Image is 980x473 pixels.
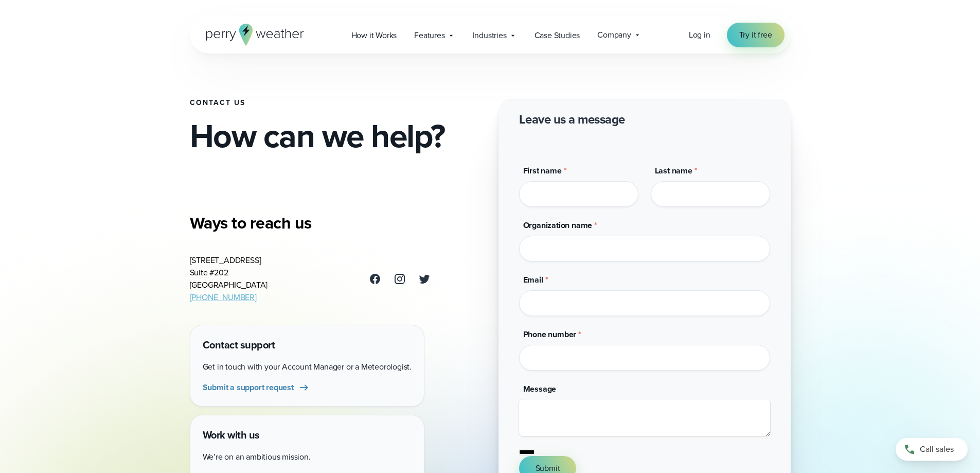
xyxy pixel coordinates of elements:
span: Try it free [739,29,772,41]
a: Submit a support request [203,381,310,394]
span: Company [597,29,631,41]
a: [PHONE_NUMBER] [190,291,257,303]
span: Last name [655,165,692,177]
span: Email [523,274,543,286]
a: Log in [689,29,710,41]
h2: Leave us a message [519,111,625,128]
p: Get in touch with your Account Manager or a Meteorologist. [203,361,412,373]
span: How it Works [351,29,397,42]
a: Try it free [727,23,785,47]
a: How it Works [343,25,406,46]
h4: Contact support [203,338,412,353]
span: Case Studies [534,29,580,42]
span: Phone number [523,328,577,340]
a: Case Studies [526,25,589,46]
h2: How can we help? [190,119,482,152]
a: Call sales [896,438,968,461]
span: First name [523,165,562,177]
span: Call sales [920,443,954,456]
h4: Work with us [203,428,412,443]
h1: Contact Us [190,99,482,107]
p: We’re on an ambitious mission. [203,451,412,463]
span: Submit a support request [203,381,294,394]
span: Features [414,29,444,42]
h3: Ways to reach us [190,213,431,233]
address: [STREET_ADDRESS] Suite #202 [GEOGRAPHIC_DATA] [190,254,268,304]
span: Message [523,383,557,395]
span: Organization name [523,219,593,231]
span: Industries [473,29,507,42]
